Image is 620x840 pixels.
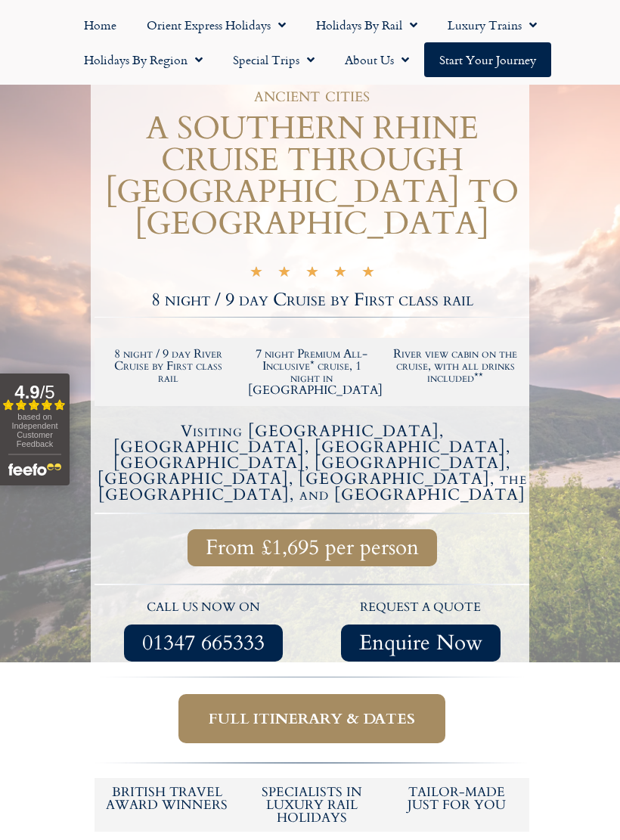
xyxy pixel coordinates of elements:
i: ★ [250,267,263,281]
a: Special Trips [218,42,330,77]
h6: Specialists in luxury rail holidays [247,786,377,824]
div: 5/5 [250,265,375,281]
a: Home [69,8,132,42]
h5: British Travel Award winners [102,786,232,811]
a: Holidays by Region [69,42,218,77]
p: request a quote [320,598,522,618]
i: ★ [333,267,347,281]
span: 01347 665333 [142,634,265,652]
a: Start your Journey [424,42,551,77]
nav: Menu [8,8,612,77]
i: ★ [361,267,375,281]
a: Holidays by Rail [301,8,432,42]
i: ★ [277,267,291,281]
a: From £1,695 per person [188,529,437,566]
a: Enquire Now [341,625,501,662]
h2: 7 night Premium All-Inclusive* cruise, 1 night in [GEOGRAPHIC_DATA] [248,348,377,396]
a: Luxury Trains [432,8,552,42]
h2: River view cabin on the cruise, with all drinks included** [391,348,519,384]
h2: 8 night / 9 day Cruise by First class rail [95,291,529,309]
h4: Visiting [GEOGRAPHIC_DATA], [GEOGRAPHIC_DATA], [GEOGRAPHIC_DATA], [GEOGRAPHIC_DATA], [GEOGRAPHIC_... [97,423,527,503]
a: About Us [330,42,424,77]
i: ★ [305,267,319,281]
a: Orient Express Holidays [132,8,301,42]
span: From £1,695 per person [206,538,419,557]
p: call us now on [102,598,305,618]
span: Full itinerary & dates [209,709,415,728]
a: Full itinerary & dates [178,694,445,743]
a: 01347 665333 [124,625,283,662]
h2: 8 night / 9 day River Cruise by First class rail [104,348,233,384]
span: Enquire Now [359,634,482,652]
h1: A SOUTHERN RHINE CRUISE THROUGH [GEOGRAPHIC_DATA] TO [GEOGRAPHIC_DATA] [95,113,529,240]
h5: tailor-made just for you [392,786,522,811]
h1: Discover castles, vineyards, rolling hills and ancient cities [102,66,522,105]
